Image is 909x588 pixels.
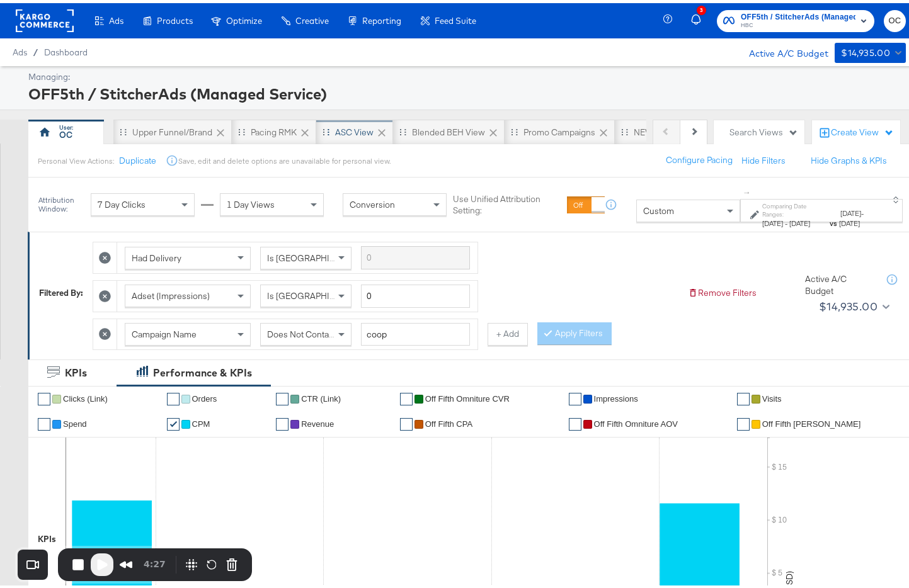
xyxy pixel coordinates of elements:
div: 3 [697,3,706,12]
span: Is [GEOGRAPHIC_DATA] [267,249,363,261]
span: Impressions [594,391,638,400]
div: Create View [831,123,894,136]
span: Products [157,13,193,23]
span: Off Fifth Omniture AOV [594,416,678,426]
div: KPIs [65,363,87,377]
div: Drag to reorder tab [238,125,245,132]
div: Drag to reorder tab [120,125,127,132]
span: Ads [109,13,123,23]
span: / [27,44,44,54]
span: ↑ [741,188,753,192]
span: [DATE] [839,215,860,225]
button: $14,935.00 [814,293,892,314]
strong: vs [828,215,839,225]
div: - [839,205,883,225]
span: Ads [13,44,27,54]
span: CTR (Link) [301,391,341,400]
span: Visits [762,391,782,400]
span: Revenue [301,416,334,426]
a: ✔ [38,390,50,402]
div: NEW O5 Weekly Report [634,123,726,135]
span: Off Fifth Omniture CVR [425,391,510,400]
div: Active A/C Budget [805,270,874,293]
div: Attribution Window: [38,193,84,210]
div: Active A/C Budget [736,40,828,59]
button: OFF5th / StitcherAds (Managed Service)HBC [717,7,874,29]
a: ✔ [167,415,180,427]
span: Adset (Impressions) [132,287,210,298]
span: Optimize [226,13,262,23]
div: Promo Campaigns [523,123,595,135]
span: Had Delivery [132,249,181,261]
span: Campaign Name [132,325,197,337]
a: ✔ [569,415,581,427]
div: ASC View [335,123,374,135]
a: Dashboard [44,44,88,54]
a: ✔ [737,415,750,427]
span: Does Not Contain [267,325,336,337]
div: $14,935.00 [841,42,890,58]
div: Drag to reorder tab [323,125,329,132]
a: ✔ [276,415,289,427]
a: ✔ [167,390,180,402]
a: ✔ [38,415,50,427]
span: Clicks (Link) [63,391,108,400]
button: Hide Graphs & KPIs [811,152,887,164]
a: ✔ [400,390,413,402]
span: Orders [192,391,217,400]
a: ✔ [737,390,750,402]
div: Personal View Actions: [38,153,114,163]
span: Creative [295,13,329,23]
a: ✔ [400,415,413,427]
button: + Add [488,320,528,342]
span: Is [GEOGRAPHIC_DATA] [267,287,363,298]
span: [DATE] [789,215,810,225]
div: Upper Funnel/Brand [132,123,212,135]
span: CPM [192,416,210,426]
div: Performance & KPIs [153,363,252,377]
div: $14,935.00 [819,294,878,313]
div: - [762,215,828,225]
div: Pacing RMK [251,123,297,135]
button: $14,935.00 [835,40,906,60]
div: KPIs [38,530,56,542]
div: Blended BEH View [412,123,485,135]
div: OFF5th / StitcherAds (Managed Service) [28,80,903,101]
span: 7 Day Clicks [98,196,146,207]
button: 3 [689,6,711,30]
div: Drag to reorder tab [511,125,518,132]
span: [DATE] [840,205,861,215]
span: Conversion [350,196,395,207]
span: 1 Day Views [227,196,275,207]
button: Duplicate [119,152,156,164]
span: Off Fifth [PERSON_NAME] [762,416,861,426]
div: OC [59,126,72,138]
div: Drag to reorder tab [399,125,406,132]
div: Save, edit and delete options are unavailable for personal view. [178,153,391,163]
button: Remove Filters [688,284,757,296]
span: off fifth CPA [425,416,472,426]
span: OFF5th / StitcherAds (Managed Service) [741,8,855,21]
span: Feed Suite [435,13,476,23]
input: Enter a number [361,281,470,305]
span: Spend [63,416,87,426]
input: Enter a search term [361,243,470,266]
label: Comparing Date Ranges: [762,199,828,215]
a: ✔ [276,390,289,402]
input: Enter a search term [361,320,470,343]
span: OC [889,11,901,25]
a: ✔ [569,390,581,402]
span: Reporting [362,13,401,23]
span: [DATE] [762,215,783,225]
div: Managing: [28,68,903,80]
span: HBC [741,18,855,28]
div: Search Views [729,123,798,135]
div: Drag to reorder tab [621,125,628,132]
button: Configure Pacing [657,146,741,169]
button: OC [884,7,906,29]
label: Use Unified Attribution Setting: [453,190,562,213]
div: Filtered By: [39,284,83,296]
button: Hide Filters [741,152,786,164]
span: Custom [643,202,674,213]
